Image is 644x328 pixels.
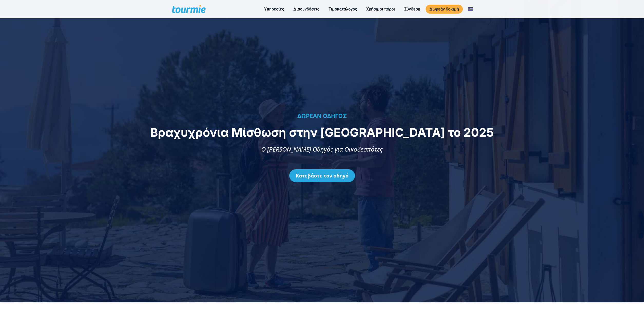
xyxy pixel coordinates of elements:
[290,6,323,12] a: Διασυνδέσεις
[297,113,347,119] span: ΔΩΡΕΑΝ ΟΔΗΓΟΣ
[260,6,288,12] a: Υπηρεσίες
[261,145,383,153] span: Ο [PERSON_NAME] Οδηγός για Οικοδεσπότες
[362,6,399,12] a: Χρήσιμοι πόροι
[325,6,361,12] a: Τιμοκατάλογος
[289,169,355,182] a: Κατεβάστε τον οδηγό
[150,125,494,140] span: Βραχυχρόνια Μίσθωση στην [GEOGRAPHIC_DATA] το 2025
[400,6,424,12] a: Σύνδεση
[426,5,463,14] a: Δωρεάν δοκιμή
